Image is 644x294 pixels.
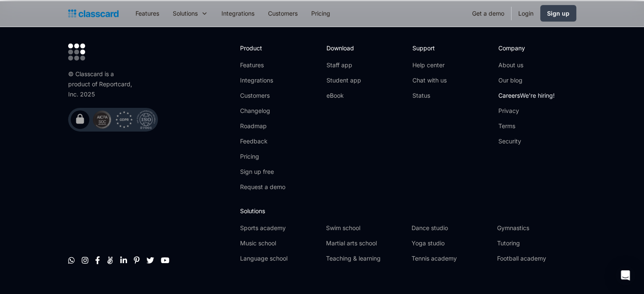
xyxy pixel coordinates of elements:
div: Open Intercom Messenger [615,265,636,286]
a: Martial arts school [326,239,404,247]
a: Feedback [240,137,285,146]
a: Tutoring [497,239,576,247]
h2: Download [326,44,361,52]
a:  [161,256,169,264]
a: eBook [326,91,361,100]
a: Sign up [540,5,576,22]
h2: Company [498,44,555,52]
a: Customers [261,4,304,23]
a: Terms [498,122,555,130]
a: Staff app [326,61,361,69]
a: Our blog [498,76,555,85]
a: Pricing [304,4,337,23]
a:  [95,256,100,264]
div: Solutions [173,9,198,18]
a: Pricing [240,152,285,161]
a:  [120,256,127,264]
div: Sign up [547,9,569,18]
a: Help center [412,61,447,69]
a: Roadmap [240,122,285,130]
a: Sports academy [240,224,319,232]
a: Security [498,137,555,146]
a: Gymnastics [497,224,576,232]
a: Student app [326,76,361,85]
h2: Solutions [240,206,576,215]
a: Teaching & learning [326,254,404,263]
a: Changelog [240,107,285,115]
a: Yoga studio [412,239,490,247]
a: Get a demo [465,4,511,23]
div: © Classcard is a product of Reportcard, Inc. 2025 [68,69,136,99]
span: We're hiring! [520,92,555,99]
a: Tennis academy [412,254,490,263]
a: home [68,8,119,19]
a:  [68,256,75,264]
a: Request a demo [240,183,285,191]
a: CareersWe're hiring! [498,91,555,100]
a:  [107,256,113,264]
a: About us [498,61,555,69]
a: Swim school [326,224,404,232]
a: Sign up free [240,168,285,176]
a: Status [412,91,447,100]
a:  [82,256,88,264]
a: Privacy [498,107,555,115]
a: Language school [240,254,319,263]
a: Customers [240,91,285,100]
a: Integrations [240,76,285,85]
a: Features [129,4,166,23]
a: Dance studio [412,224,490,232]
a:  [134,256,140,264]
a: Football academy [497,254,576,263]
h2: Support [412,44,447,52]
a: Music school [240,239,319,247]
a: Integrations [215,4,261,23]
h2: Product [240,44,285,52]
a: Features [240,61,285,69]
div: Solutions [166,4,215,23]
a: Chat with us [412,76,447,85]
a:  [146,256,154,264]
a: Login [511,4,540,23]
